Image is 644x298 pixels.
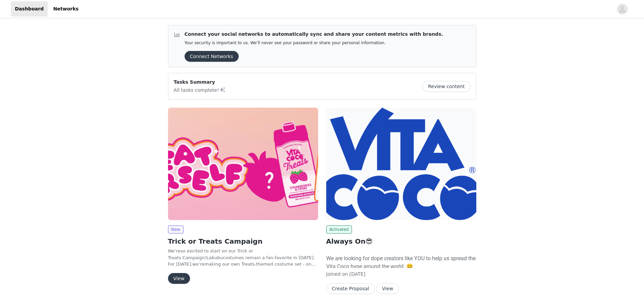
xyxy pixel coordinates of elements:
a: View [376,286,399,291]
button: Create Proposal [326,283,375,294]
a: View [168,276,190,281]
button: View [376,283,399,294]
p: Connect your social networks to automatically sync and share your content metrics with brands. [185,31,443,38]
span: We are loo [326,255,351,262]
a: Networks [49,1,82,17]
span: making our own Treats- [205,262,256,267]
span: we’re [192,262,205,267]
p: Tasks Summary [174,79,226,86]
button: Connect Networks [185,51,239,62]
span: king for dope creators like YOU to help us spread the Vita Coco hype around the world. 😊 [326,255,476,270]
span: ampaign! [168,255,316,287]
span: so excited to start on our Trick or Treats [168,248,253,260]
span: costumes remain a fan-favorite in [DATE]. For [DATE], [168,255,315,267]
span: C [183,255,186,260]
span: New [168,225,184,234]
a: Dashboard [11,1,48,17]
img: Vita Coco [326,108,476,220]
span: Joined on [326,271,348,277]
span: [DATE] [350,271,365,277]
h2: Always On😎 [326,236,476,246]
span: Activated [326,225,352,234]
h2: Trick or Treats Campaign [168,236,318,246]
span: We’re [168,248,181,253]
img: Vita Coco [168,108,318,220]
div: avatar [619,4,625,15]
p: All tasks complete! [174,86,226,94]
span: Labubu [207,255,223,260]
p: Your security is important to us. We’ll never see your password or share your personal information. [185,40,443,46]
button: Review content [422,81,470,92]
button: View [168,273,190,284]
